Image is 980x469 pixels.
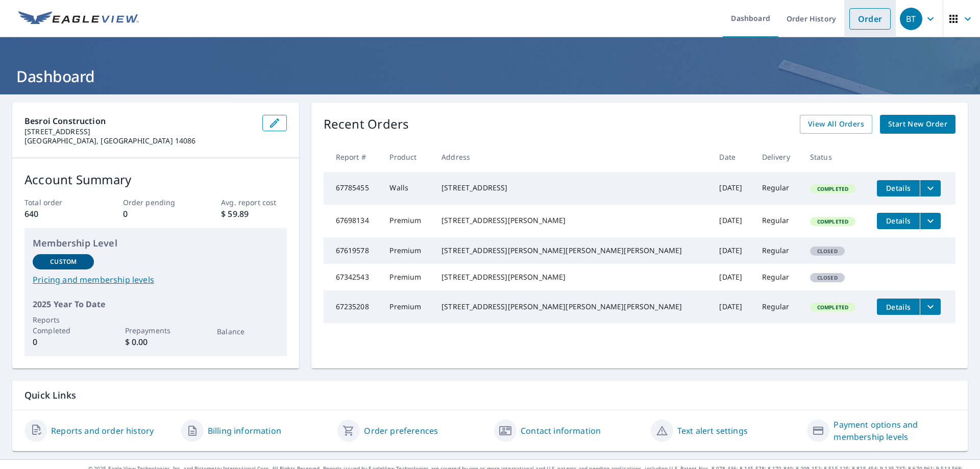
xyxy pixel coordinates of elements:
[711,142,753,172] th: Date
[811,248,844,255] span: Closed
[33,336,94,348] p: 0
[442,215,703,226] div: [STREET_ADDRESS][PERSON_NAME]
[221,208,286,220] p: $ 59.89
[711,172,753,205] td: [DATE]
[802,142,869,172] th: Status
[24,115,254,127] p: Besroi Construction
[24,170,287,189] p: Account Summary
[521,425,601,437] a: Contact information
[324,172,382,205] td: 67785455
[711,237,753,264] td: [DATE]
[381,237,433,264] td: Premium
[877,213,920,229] button: detailsBtn-67698134
[442,183,703,193] div: [STREET_ADDRESS]
[217,326,278,337] p: Balance
[208,425,281,437] a: Billing information
[364,425,438,437] a: Order preferences
[125,336,186,348] p: $ 0.00
[125,325,186,336] p: Prepayments
[811,304,854,311] span: Completed
[442,302,703,312] div: [STREET_ADDRESS][PERSON_NAME][PERSON_NAME][PERSON_NAME]
[324,115,409,134] p: Recent Orders
[888,118,947,131] span: Start New Order
[324,142,382,172] th: Report #
[50,257,77,266] p: Custom
[883,302,914,312] span: Details
[221,197,286,208] p: Avg. report cost
[811,185,854,192] span: Completed
[754,205,802,237] td: Regular
[381,290,433,323] td: Premium
[900,8,922,30] div: BT
[754,237,802,264] td: Regular
[381,142,433,172] th: Product
[677,425,748,437] a: Text alert settings
[381,172,433,205] td: Walls
[711,205,753,237] td: [DATE]
[711,290,753,323] td: [DATE]
[920,213,941,229] button: filesDropdownBtn-67698134
[920,180,941,196] button: filesDropdownBtn-67785455
[811,274,844,281] span: Closed
[754,172,802,205] td: Regular
[711,264,753,290] td: [DATE]
[24,389,955,402] p: Quick Links
[24,127,254,136] p: [STREET_ADDRESS]
[433,142,711,172] th: Address
[24,197,90,208] p: Total order
[324,264,382,290] td: 67342543
[808,118,864,131] span: View All Orders
[880,115,955,134] a: Start New Order
[123,197,188,208] p: Order pending
[33,274,279,286] a: Pricing and membership levels
[849,8,891,30] a: Order
[877,299,920,315] button: detailsBtn-67235208
[442,245,703,256] div: [STREET_ADDRESS][PERSON_NAME][PERSON_NAME][PERSON_NAME]
[18,11,139,27] img: EV Logo
[442,272,703,282] div: [STREET_ADDRESS][PERSON_NAME]
[24,208,90,220] p: 640
[123,208,188,220] p: 0
[754,290,802,323] td: Regular
[12,66,968,87] h1: Dashboard
[877,180,920,196] button: detailsBtn-67785455
[24,136,254,145] p: [GEOGRAPHIC_DATA], [GEOGRAPHIC_DATA] 14086
[324,237,382,264] td: 67619578
[811,218,854,225] span: Completed
[324,290,382,323] td: 67235208
[754,142,802,172] th: Delivery
[33,314,94,336] p: Reports Completed
[754,264,802,290] td: Regular
[800,115,872,134] a: View All Orders
[381,205,433,237] td: Premium
[324,205,382,237] td: 67698134
[33,236,279,250] p: Membership Level
[834,418,955,443] a: Payment options and membership levels
[33,298,279,310] p: 2025 Year To Date
[883,216,914,226] span: Details
[381,264,433,290] td: Premium
[883,183,914,193] span: Details
[920,299,941,315] button: filesDropdownBtn-67235208
[51,425,154,437] a: Reports and order history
